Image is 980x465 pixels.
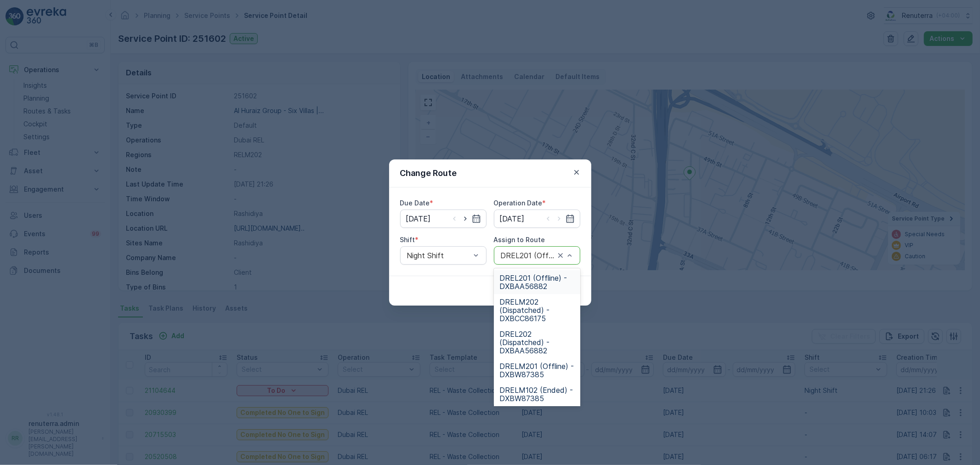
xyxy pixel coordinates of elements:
input: dd/mm/yyyy [400,210,487,228]
p: Change Route [400,167,457,180]
span: DRELM102 (Ended) - DXBW87385 [499,386,575,403]
label: Shift [400,236,415,244]
span: DRELM202 (Dispatched) - DXBCC86175 [499,298,575,323]
label: Due Date [400,199,430,207]
span: DREL201 (Offline) - DXBAA56882 [499,274,575,290]
input: dd/mm/yyyy [494,210,580,228]
span: DRELM201 (Offline) - DXBW87385 [499,362,575,379]
span: DREL202 (Dispatched) - DXBAA56882 [499,330,575,355]
label: Assign to Route [494,236,545,244]
label: Operation Date [494,199,543,207]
